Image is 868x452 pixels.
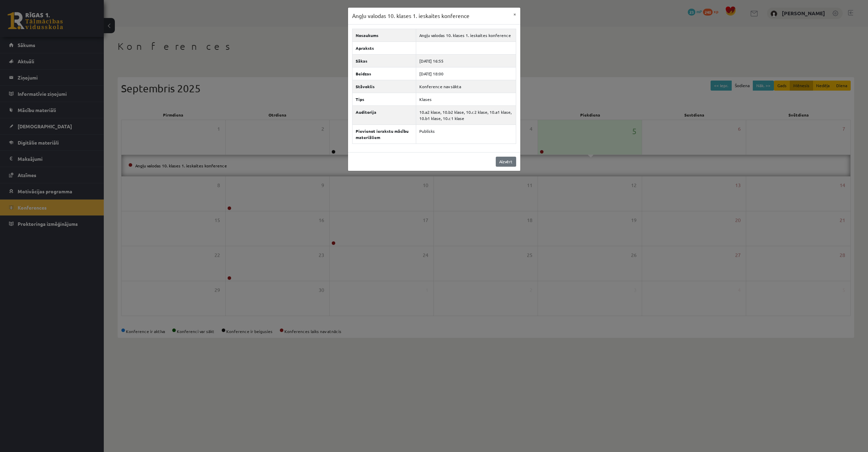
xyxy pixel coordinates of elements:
[352,93,416,105] th: Tips
[416,67,516,80] td: [DATE] 18:00
[352,124,416,144] th: Pievienot ierakstu mācību materiāliem
[416,80,516,93] td: Konference nav sākta
[509,8,520,21] button: ×
[352,54,416,67] th: Sākas
[416,105,516,124] td: 10.a2 klase, 10.b2 klase, 10.c2 klase, 10.a1 klase, 10.b1 klase, 10.c1 klase
[352,67,416,80] th: Beidzas
[416,54,516,67] td: [DATE] 16:55
[352,41,416,54] th: Apraksts
[496,157,516,167] a: Aizvērt
[416,29,516,41] td: Angļu valodas 10. klases 1. ieskaites konference
[416,124,516,144] td: Publisks
[352,29,416,41] th: Nosaukums
[352,105,416,124] th: Auditorija
[352,80,416,93] th: Stāvoklis
[416,93,516,105] td: Klases
[352,12,469,20] h3: Angļu valodas 10. klases 1. ieskaites konference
